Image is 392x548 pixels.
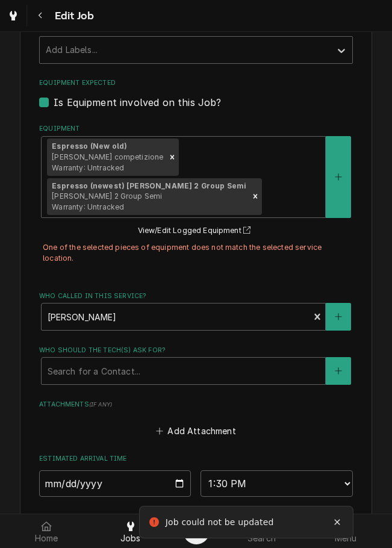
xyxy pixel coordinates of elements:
[52,142,127,151] strong: Espresso (New old)
[39,78,353,109] div: Equipment Expected
[120,534,141,543] span: Jobs
[136,223,257,238] button: View/Edit Logged Equipment
[166,516,276,529] div: Job could not be updated
[39,238,353,268] div: Field Errors
[89,517,172,546] a: Jobs
[39,400,353,409] label: Attachments
[249,178,262,216] div: Remove [object Object]
[39,78,353,88] label: Equipment Expected
[39,454,353,497] div: Estimated Arrival Time
[39,124,353,134] label: Equipment
[5,517,88,546] a: Home
[51,8,94,24] span: Edit Job
[326,136,351,218] button: Create New Equipment
[335,534,357,543] span: Menu
[39,470,191,497] input: Date
[201,470,352,497] select: Time Select
[326,303,351,331] button: Create New Contact
[52,191,162,211] span: [PERSON_NAME] 2 Group Semi Warranty: Untracked
[52,181,246,190] strong: Espresso (newest) [PERSON_NAME] 2 Group Semi
[335,313,342,321] svg: Create New Contact
[326,357,351,385] button: Create New Contact
[35,534,58,543] span: Home
[39,346,353,355] label: Who should the tech(s) ask for?
[39,291,353,301] label: Who called in this service?
[39,454,353,464] label: Estimated Arrival Time
[2,5,24,26] a: Go to Jobs
[39,346,353,385] div: Who should the tech(s) ask for?
[52,152,163,172] span: [PERSON_NAME] competizione Warranty: Untracked
[39,400,353,440] div: Attachments
[247,534,276,543] span: Search
[39,24,353,63] div: Labels
[335,173,342,181] svg: Create New Equipment
[39,124,353,276] div: Equipment
[154,423,238,440] button: Add Attachment
[166,139,179,176] div: Remove [object Object]
[30,5,51,26] button: Navigate back
[39,291,353,331] div: Who called in this service?
[54,95,221,110] label: Is Equipment involved on this Job?
[89,401,112,408] span: ( if any )
[335,367,342,375] svg: Create New Contact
